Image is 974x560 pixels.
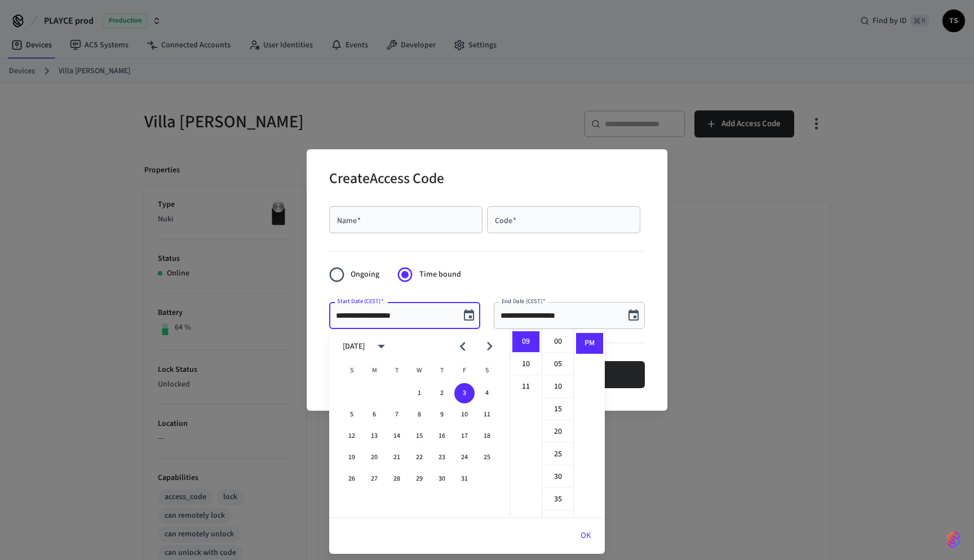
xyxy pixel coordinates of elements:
li: 15 minutes [544,399,572,420]
span: Friday [454,359,475,382]
button: 28 [387,469,407,489]
button: 1 [409,383,430,403]
span: Ongoing [351,269,379,281]
li: 30 minutes [544,466,572,488]
button: 17 [454,426,475,446]
button: 6 [364,405,384,425]
span: Sunday [342,359,362,382]
button: 16 [432,426,452,446]
h2: Create Access Code [329,163,444,197]
button: 24 [454,447,475,468]
button: calendar view is open, switch to year view [368,333,395,359]
li: 20 minutes [544,421,572,443]
button: 30 [432,469,452,489]
button: OK [567,522,605,549]
li: 0 minutes [544,331,572,353]
button: Choose date, selected date is Oct 3, 2025 [622,304,645,327]
button: 29 [409,469,430,489]
button: Next month [476,333,503,359]
ul: Select minutes [542,329,573,517]
button: 27 [364,469,384,489]
button: 9 [432,405,452,425]
button: 2 [432,383,452,403]
li: 25 minutes [544,444,572,465]
button: 12 [342,426,362,446]
button: 11 [477,405,497,425]
button: 7 [387,405,407,425]
button: 21 [387,447,407,468]
button: 13 [364,426,384,446]
button: 26 [342,469,362,489]
li: 10 hours [512,354,539,375]
button: Choose date, selected date is Oct 3, 2025 [458,304,480,327]
li: PM [576,333,603,354]
span: Time bound [419,269,461,281]
li: 35 minutes [544,489,572,510]
button: 4 [477,383,497,403]
ul: Select meridiem [573,329,605,517]
button: 10 [454,405,475,425]
button: 19 [342,447,362,468]
li: 5 minutes [544,354,572,375]
button: 25 [477,447,497,468]
ul: Select hours [510,329,542,517]
button: 31 [454,469,475,489]
span: Saturday [477,359,497,382]
button: Previous month [449,333,476,359]
li: 40 minutes [544,512,572,533]
li: 10 minutes [544,376,572,398]
span: Thursday [432,359,452,382]
button: 15 [409,426,430,446]
li: 9 hours [512,331,539,353]
button: 5 [342,405,362,425]
label: End Date (CEST) [502,297,545,305]
div: [DATE] [343,341,365,353]
span: Tuesday [387,359,407,382]
button: 3 [454,383,475,403]
button: 22 [409,447,430,468]
span: Wednesday [409,359,430,382]
button: 20 [364,447,384,468]
button: 14 [387,426,407,446]
button: 18 [477,426,497,446]
span: Monday [364,359,384,382]
label: Start Date (CEST) [337,297,384,305]
li: 11 hours [512,376,539,397]
img: SeamLogoGradient.69752ec5.svg [947,531,960,549]
button: 23 [432,447,452,468]
button: 8 [409,405,430,425]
